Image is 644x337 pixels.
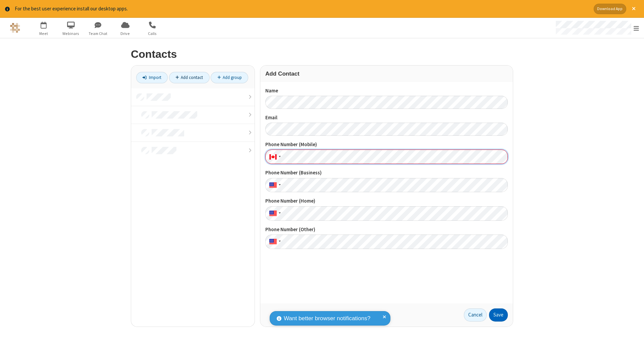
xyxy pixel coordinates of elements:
[31,31,56,37] span: Meet
[15,5,589,13] div: For the best user experience install our desktop apps.
[284,314,370,323] span: Want better browser notifications?
[265,235,283,249] div: United States: + 1
[58,31,84,37] span: Webinars
[10,23,20,33] img: QA Selenium DO NOT DELETE OR CHANGE
[86,31,111,37] span: Team Chat
[594,4,626,14] button: Download App
[265,197,508,205] label: Phone Number (Home)
[265,71,508,77] h3: Add Contact
[169,72,210,83] a: Add contact
[265,141,508,149] label: Phone Number (Mobile)
[265,87,508,95] label: Name
[549,18,644,38] div: Open menu
[2,18,28,38] button: Logo
[211,72,248,83] a: Add group
[265,114,508,122] label: Email
[113,31,138,37] span: Drive
[131,48,513,60] h2: Contacts
[265,226,508,234] label: Phone Number (Other)
[265,206,283,221] div: United States: + 1
[489,308,508,322] button: Save
[629,4,639,14] button: Close alert
[265,169,508,177] label: Phone Number (Business)
[464,308,487,322] a: Cancel
[136,72,168,83] a: Import
[265,178,283,193] div: United States: + 1
[265,150,283,164] div: Canada: + 1
[140,31,165,37] span: Calls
